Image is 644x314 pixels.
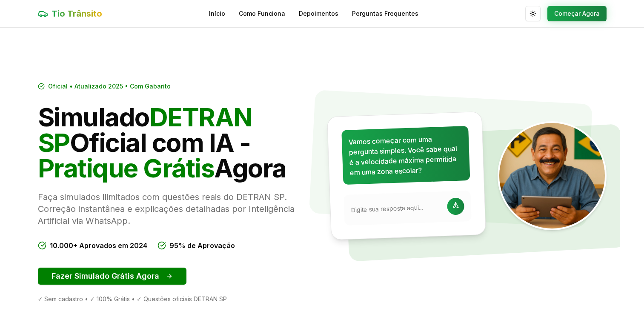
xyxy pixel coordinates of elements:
a: Perguntas Frequentes [352,9,418,18]
input: Digite sua resposta aqui... [351,203,442,214]
p: Faça simulados ilimitados com questões reais do DETRAN SP. Correção instantânea e explicações det... [38,191,315,227]
h1: Simulado Oficial com IA - Agora [38,104,315,181]
span: Pratique Grátis [38,153,215,183]
button: Fazer Simulado Grátis Agora [38,268,186,285]
a: Depoimentos [299,9,338,18]
span: Oficial • Atualizado 2025 • Com Gabarito [48,82,171,91]
a: Como Funciona [239,9,285,18]
button: Começar Agora [547,6,607,21]
p: Vamos começar com uma pergunta simples. Você sabe qual é a velocidade máxima permitida em uma zon... [348,133,463,177]
div: ✓ Sem cadastro • ✓ 100% Grátis • ✓ Questões oficiais DETRAN SP [38,295,315,303]
a: Início [209,9,225,18]
span: DETRAN SP [38,102,252,158]
span: Tio Trânsito [52,8,102,20]
a: Tio Trânsito [38,8,102,20]
span: 95% de Aprovação [169,240,235,251]
img: Tio Trânsito [498,121,607,230]
span: 10.000+ Aprovados em 2024 [50,240,147,251]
